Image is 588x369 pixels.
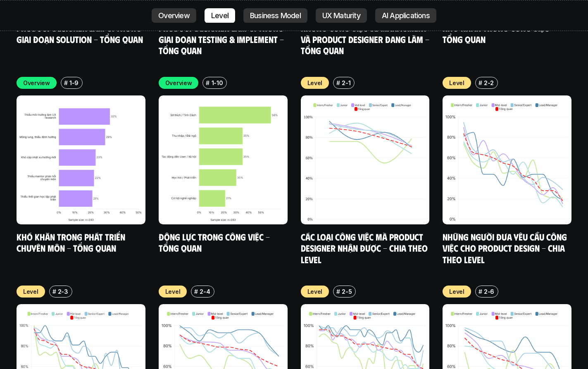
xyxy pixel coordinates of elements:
[322,12,360,20] p: UX Maturity
[159,231,272,254] a: Động lực trong công việc - Tổng quan
[382,12,430,20] p: AI Applications
[205,8,235,23] a: Level
[58,287,68,296] p: 2-3
[484,79,494,87] p: 2-2
[336,288,340,295] h6: #
[484,287,494,296] p: 2-6
[342,287,352,296] p: 2-5
[212,79,223,87] p: 1-10
[23,79,50,87] p: Overview
[23,287,38,296] p: Level
[165,287,181,296] p: Level
[449,79,464,87] p: Level
[443,22,557,45] a: Khó khăn trong công việc - Tổng quan
[243,8,307,23] a: Business Model
[478,288,482,295] h6: #
[307,79,323,87] p: Level
[443,231,569,265] a: Những người đưa yêu cầu công việc cho Product Design - Chia theo Level
[342,79,350,87] p: 2-1
[200,287,210,296] p: 2-4
[375,8,436,23] a: AI Applications
[64,80,68,86] h6: #
[165,79,192,87] p: Overview
[69,79,79,87] p: 1-9
[159,22,286,56] a: Product Designer làm gì trong giai đoạn Testing & Implement - Tổng quan
[211,12,229,20] p: Level
[152,8,196,23] a: Overview
[17,231,127,254] a: Khó khăn trong phát triển chuyên môn - Tổng quan
[194,288,198,295] h6: #
[449,287,464,296] p: Level
[336,80,340,86] h6: #
[206,80,209,86] h6: #
[17,22,143,45] a: Product Designer làm gì trong giai đoạn Solution - Tổng quan
[301,22,431,56] a: Những công việc về Managment và Product Designer đang làm - Tổng quan
[316,8,367,23] a: UX Maturity
[301,231,430,265] a: Các loại công việc mà Product Designer nhận được - Chia theo Level
[158,12,190,20] p: Overview
[250,12,301,20] p: Business Model
[52,288,56,295] h6: #
[478,80,482,86] h6: #
[307,287,323,296] p: Level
